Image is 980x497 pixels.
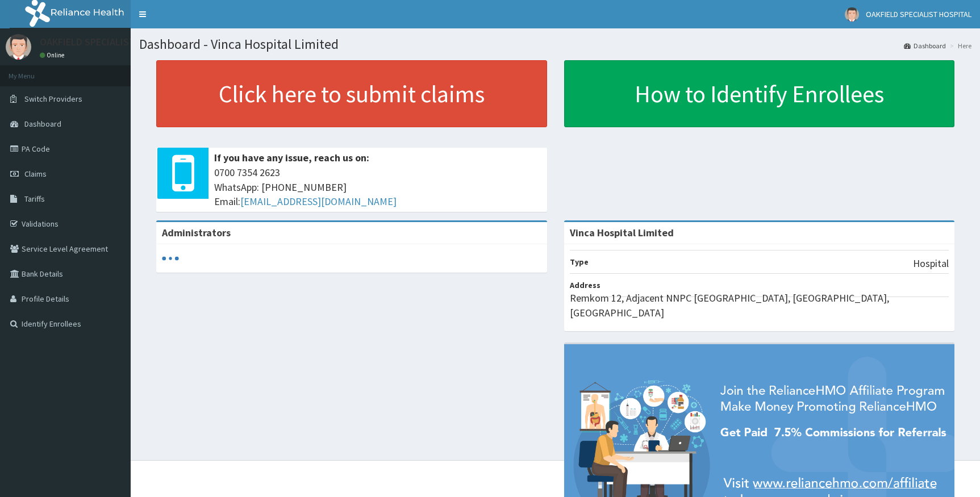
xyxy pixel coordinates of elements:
h1: Dashboard - Vinca Hospital Limited [139,37,971,52]
svg: audio-loading [162,250,179,267]
a: Dashboard [904,41,946,51]
span: Claims [24,169,47,179]
img: User Image [6,34,31,60]
a: [EMAIL_ADDRESS][DOMAIN_NAME] [240,195,397,208]
p: Hospital [913,256,949,271]
a: How to Identify Enrollees [564,60,955,127]
span: Dashboard [24,119,61,129]
li: Here [947,41,971,51]
img: User Image [845,7,859,22]
p: OAKFIELD SPECIALIST HOSPITAL [40,37,182,47]
span: OAKFIELD SPECIALIST HOSPITAL [866,9,971,19]
a: Online [40,51,67,59]
span: Switch Providers [24,94,82,104]
b: Type [570,257,589,267]
span: Tariffs [24,194,45,204]
strong: Vinca Hospital Limited [570,226,674,239]
a: Click here to submit claims [156,60,547,127]
b: Administrators [162,226,231,239]
p: Remkom 12, Adjacent NNPC [GEOGRAPHIC_DATA], [GEOGRAPHIC_DATA], [GEOGRAPHIC_DATA] [570,291,949,320]
span: 0700 7354 2623 WhatsApp: [PHONE_NUMBER] Email: [214,165,541,209]
b: Address [570,280,600,290]
b: If you have any issue, reach us on: [214,151,369,164]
